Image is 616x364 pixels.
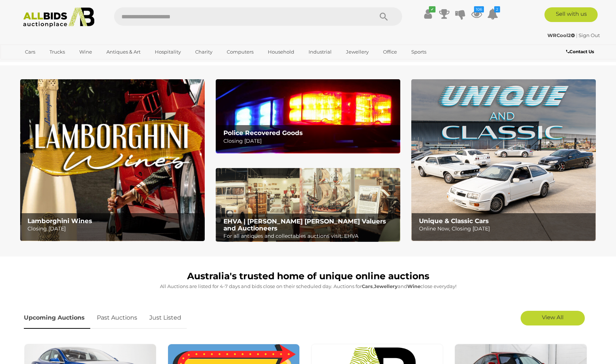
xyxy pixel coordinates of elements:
a: Just Listed [144,307,187,329]
strong: WRCool2 [547,32,575,38]
img: Lamborghini Wines [20,79,205,241]
i: 2 [494,6,500,12]
a: Past Auctions [91,307,143,329]
span: | [576,32,577,38]
a: Jewellery [341,46,373,58]
b: Lamborghini Wines [28,217,92,225]
a: Office [378,46,402,58]
span: View All [542,314,564,321]
i: ✔ [429,6,435,12]
h1: Australia's trusted home of unique online auctions [24,271,593,281]
a: Sell with us [544,7,598,22]
a: Contact Us [566,48,596,56]
b: Unique & Classic Cars [419,217,489,225]
strong: Jewellery [374,283,398,289]
a: Trucks [45,46,70,58]
b: Police Recovered Goods [223,129,303,136]
img: Allbids.com.au [19,7,99,28]
a: 106 [471,7,482,21]
a: Police Recovered Goods Police Recovered Goods Closing [DATE] [216,79,400,153]
button: Search [365,7,402,26]
p: Online Now, Closing [DATE] [419,224,592,233]
a: Cars [20,46,40,58]
i: 106 [474,6,484,12]
a: 2 [487,7,498,21]
a: View All [521,311,585,325]
a: Unique & Classic Cars Unique & Classic Cars Online Now, Closing [DATE] [411,79,596,241]
p: Closing [DATE] [28,224,200,233]
img: Police Recovered Goods [216,79,400,153]
a: WRCool2 [547,32,576,38]
a: Upcoming Auctions [24,307,90,329]
a: Sign Out [579,32,600,38]
b: Contact Us [566,49,594,54]
a: Wine [74,46,97,58]
p: For all antiques and collectables auctions visit: EHVA [223,232,396,241]
a: Sports [407,46,431,58]
b: EHVA | [PERSON_NAME] [PERSON_NAME] Valuers and Auctioneers [223,218,386,232]
a: Lamborghini Wines Lamborghini Wines Closing [DATE] [20,79,205,241]
strong: Cars [362,283,373,289]
a: Industrial [304,46,336,58]
img: Unique & Classic Cars [411,79,596,241]
p: Closing [DATE] [223,136,396,146]
a: Hospitality [150,46,186,58]
strong: Wine [407,283,420,289]
img: EHVA | Evans Hastings Valuers and Auctioneers [216,168,400,242]
a: EHVA | Evans Hastings Valuers and Auctioneers EHVA | [PERSON_NAME] [PERSON_NAME] Valuers and Auct... [216,168,400,242]
a: Computers [222,46,258,58]
p: All Auctions are listed for 4-7 days and bids close on their scheduled day. Auctions for , and cl... [24,282,593,291]
a: Household [263,46,299,58]
a: Antiques & Art [102,46,145,58]
a: [GEOGRAPHIC_DATA] [20,58,82,70]
a: ✔ [423,7,434,21]
a: Charity [190,46,217,58]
